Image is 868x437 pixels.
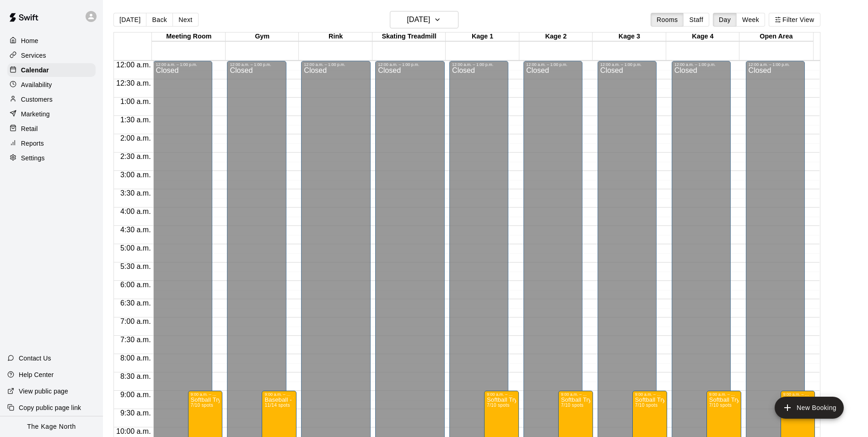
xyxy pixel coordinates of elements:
div: 9:00 a.m. – 3:00 p.m. [635,392,664,397]
span: 5:30 a.m. [118,262,153,270]
div: 12:00 a.m. – 1:00 p.m. [749,62,802,67]
div: Gym [226,33,299,41]
p: Marketing [21,109,50,119]
a: Calendar [7,63,96,77]
p: Copy public page link [19,403,81,412]
div: 9:00 a.m. – 3:00 p.m. [709,392,739,397]
span: 7/10 spots filled [191,403,213,408]
button: add [775,397,844,419]
div: 12:00 a.m. – 1:00 p.m. [600,62,654,67]
button: [DATE] [390,11,458,28]
p: Availability [21,80,52,89]
div: Rink [299,33,372,41]
a: Settings [7,151,96,165]
p: View public page [19,387,68,396]
div: 9:00 a.m. – 3:00 p.m. [561,392,590,397]
div: 9:00 a.m. – 3:00 p.m. [783,392,813,397]
div: 12:00 a.m. – 1:00 p.m. [156,62,210,67]
div: Kage 4 [666,33,739,41]
p: Help Center [19,370,54,379]
div: Kage 3 [593,33,666,41]
span: 2:00 a.m. [118,134,153,142]
span: 1:00 a.m. [118,98,153,105]
div: 9:00 a.m. – 3:00 p.m. [487,392,516,397]
div: Skating Treadmill [372,33,446,41]
h6: [DATE] [407,13,430,26]
a: Services [7,49,96,62]
p: Services [21,51,46,60]
div: Open Area [739,33,813,41]
span: 5:00 a.m. [118,244,153,252]
div: 9:00 a.m. – 3:00 p.m. [264,392,294,397]
button: Week [736,13,765,27]
a: Customers [7,93,96,106]
span: 12:00 a.m. [114,61,153,69]
button: Back [146,13,173,27]
p: Contact Us [19,354,51,363]
span: 7:30 a.m. [118,336,153,344]
span: 12:30 a.m. [114,79,153,87]
button: Day [713,13,737,27]
div: Kage 2 [519,33,593,41]
span: 9:00 a.m. [118,391,153,399]
span: 7/10 spots filled [635,403,658,408]
p: Calendar [21,66,49,75]
p: Home [21,36,38,45]
span: 4:30 a.m. [118,226,153,234]
button: Filter View [769,13,820,27]
div: Kage 1 [446,33,519,41]
span: 3:30 a.m. [118,189,153,197]
div: Meeting Room [152,33,225,41]
a: Reports [7,137,96,150]
a: Retail [7,122,96,136]
span: 7/10 spots filled [709,403,732,408]
div: 12:00 a.m. – 1:00 p.m. [674,62,728,67]
span: 7/10 spots filled [561,403,583,408]
span: 9:30 a.m. [118,409,153,417]
p: Reports [21,139,44,148]
span: 8:30 a.m. [118,372,153,380]
a: Availability [7,78,96,92]
div: 12:00 a.m. – 1:00 p.m. [378,62,442,67]
span: 6:30 a.m. [118,299,153,307]
div: 12:00 a.m. – 1:00 p.m. [304,62,368,67]
a: Home [7,34,96,48]
div: 12:00 a.m. – 1:00 p.m. [230,62,283,67]
span: 7/10 spots filled [487,403,509,408]
span: 2:30 a.m. [118,153,153,160]
span: 4:00 a.m. [118,208,153,215]
span: 1:30 a.m. [118,116,153,124]
button: [DATE] [113,13,146,27]
p: Retail [21,124,38,133]
button: Rooms [651,13,684,27]
button: Next [173,13,198,27]
p: The Kage North [27,422,76,432]
span: 8:00 a.m. [118,354,153,362]
button: Staff [683,13,709,27]
span: 11/14 spots filled [264,403,290,408]
span: 10:00 a.m. [114,427,153,435]
div: 12:00 a.m. – 1:00 p.m. [526,62,580,67]
a: Marketing [7,107,96,121]
div: 12:00 a.m. – 1:00 p.m. [452,62,506,67]
span: 3:00 a.m. [118,171,153,179]
p: Settings [21,153,45,163]
span: 6:00 a.m. [118,281,153,289]
p: Customers [21,95,53,104]
div: 9:00 a.m. – 3:00 p.m. [191,392,220,397]
span: 7:00 a.m. [118,317,153,325]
